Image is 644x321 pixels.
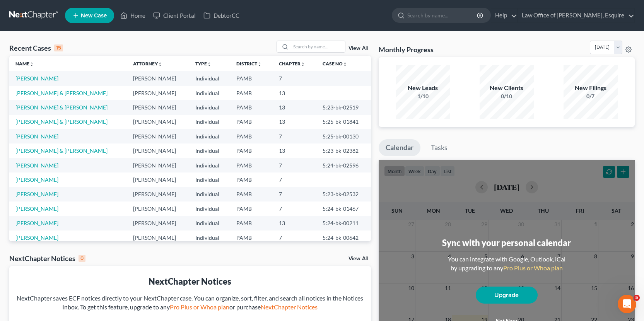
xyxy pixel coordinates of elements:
[273,231,316,245] td: 7
[273,158,316,172] td: 7
[15,275,365,287] div: NextChapter Notices
[273,115,316,129] td: 13
[127,158,189,172] td: [PERSON_NAME]
[189,86,230,100] td: Individual
[273,129,316,143] td: 7
[316,216,371,231] td: 5:24-bk-00211
[348,256,368,261] a: View All
[189,129,230,143] td: Individual
[230,115,273,129] td: PAMB
[79,255,85,262] div: 0
[396,92,450,100] div: 1/10
[127,231,189,245] td: [PERSON_NAME]
[634,295,640,301] span: 5
[15,220,58,226] a: [PERSON_NAME]
[230,86,273,100] td: PAMB
[476,287,538,304] a: Upgrade
[133,61,162,67] a: Attorneyunfold_more
[189,71,230,85] td: Individual
[54,44,63,51] div: 15
[230,129,273,143] td: PAMB
[379,139,420,156] a: Calendar
[200,9,243,22] a: DebtorCC
[316,187,371,201] td: 5:23-bk-02532
[564,84,618,92] div: New Filings
[407,8,478,22] input: Search by name...
[480,84,534,92] div: New Clients
[518,9,634,22] a: Law Office of [PERSON_NAME], Esquire
[158,62,162,67] i: unfold_more
[279,61,305,67] a: Chapterunfold_more
[442,237,571,249] div: Sync with your personal calendar
[236,61,262,67] a: Districtunfold_more
[230,187,273,201] td: PAMB
[424,139,454,156] a: Tasks
[127,71,189,85] td: [PERSON_NAME]
[273,216,316,231] td: 13
[189,201,230,216] td: Individual
[291,41,345,52] input: Search by name...
[316,231,371,245] td: 5:24-bk-00642
[230,143,273,158] td: PAMB
[273,201,316,216] td: 7
[15,75,58,82] a: [PERSON_NAME]
[189,100,230,114] td: Individual
[170,303,229,311] a: Pro Plus or Whoa plan
[564,92,618,100] div: 0/7
[230,100,273,114] td: PAMB
[127,115,189,129] td: [PERSON_NAME]
[230,201,273,216] td: PAMB
[15,234,58,241] a: [PERSON_NAME]
[230,158,273,172] td: PAMB
[127,187,189,201] td: [PERSON_NAME]
[9,254,85,263] div: NextChapter Notices
[348,46,368,51] a: View All
[445,255,569,273] div: You can integrate with Google, Outlook, iCal by upgrading to any
[15,118,108,125] a: [PERSON_NAME] & [PERSON_NAME]
[127,86,189,100] td: [PERSON_NAME]
[15,90,108,96] a: [PERSON_NAME] & [PERSON_NAME]
[273,187,316,201] td: 7
[230,71,273,85] td: PAMB
[230,231,273,245] td: PAMB
[189,143,230,158] td: Individual
[29,62,34,67] i: unfold_more
[273,172,316,187] td: 7
[81,13,107,19] span: New Case
[195,61,212,67] a: Typeunfold_more
[189,115,230,129] td: Individual
[273,86,316,100] td: 13
[301,62,305,67] i: unfold_more
[396,84,450,92] div: New Leads
[323,61,347,67] a: Case Nounfold_more
[491,9,517,22] a: Help
[189,158,230,172] td: Individual
[127,100,189,114] td: [PERSON_NAME]
[316,115,371,129] td: 5:25-bk-01841
[189,187,230,201] td: Individual
[15,133,58,140] a: [PERSON_NAME]
[189,231,230,245] td: Individual
[379,45,434,54] h3: Monthly Progress
[15,162,58,169] a: [PERSON_NAME]
[189,216,230,231] td: Individual
[261,303,318,311] a: NextChapter Notices
[207,62,212,67] i: unfold_more
[15,61,34,67] a: Nameunfold_more
[127,129,189,143] td: [PERSON_NAME]
[316,129,371,143] td: 5:25-bk-00130
[127,201,189,216] td: [PERSON_NAME]
[480,92,534,100] div: 0/10
[273,100,316,114] td: 13
[15,104,108,111] a: [PERSON_NAME] & [PERSON_NAME]
[273,143,316,158] td: 13
[618,295,636,313] iframe: Intercom live chat
[189,172,230,187] td: Individual
[149,9,200,22] a: Client Portal
[127,143,189,158] td: [PERSON_NAME]
[257,62,262,67] i: unfold_more
[503,264,563,271] a: Pro Plus or Whoa plan
[15,205,58,212] a: [PERSON_NAME]
[316,158,371,172] td: 5:24-bk-02596
[230,172,273,187] td: PAMB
